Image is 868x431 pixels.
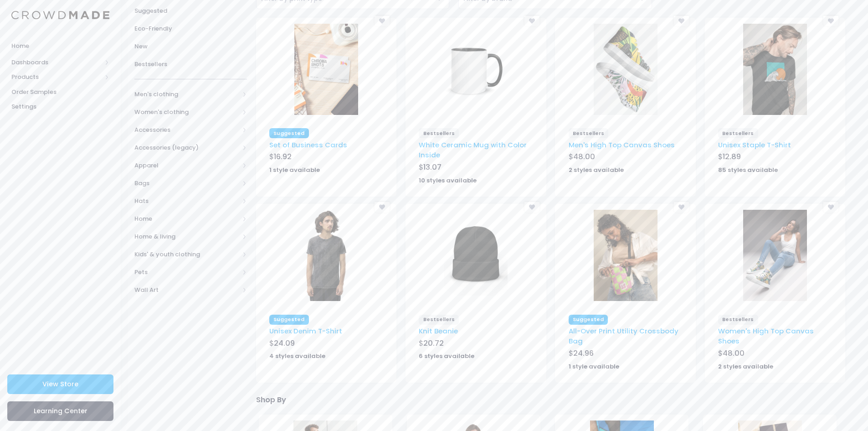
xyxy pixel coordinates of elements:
[134,250,239,259] span: Kids' & youth clothing
[423,338,444,348] span: 20.72
[718,128,758,138] span: Bestsellers
[723,348,745,358] span: 48.00
[269,326,342,336] a: Unisex Denim T-Shirt
[569,315,608,325] span: Suggested
[569,151,683,164] div: $
[134,90,239,99] span: Men's clothing
[419,128,459,138] span: Bestsellers
[269,128,309,138] span: Suggested
[134,232,239,241] span: Home & living
[134,108,239,117] span: Women's clothing
[718,315,758,325] span: Bestsellers
[569,128,609,138] span: Bestsellers
[34,406,87,415] span: Learning Center
[569,166,624,174] strong: 2 styles available
[573,151,595,162] span: 48.00
[569,362,619,371] strong: 1 style available
[134,55,247,73] a: Bestsellers
[7,401,113,421] a: Learning Center
[419,140,527,160] a: White Ceramic Mug with Color Inside
[256,390,846,406] div: Shop By
[274,151,292,162] span: 16.92
[11,88,109,97] span: Order Samples
[134,214,239,223] span: Home
[419,176,477,185] strong: 10 styles available
[419,338,533,351] div: $
[269,338,383,351] div: $
[11,42,109,51] span: Home
[134,2,247,20] a: Suggested
[134,268,239,277] span: Pets
[718,362,773,371] strong: 2 styles available
[423,162,442,172] span: 13.07
[419,352,474,360] strong: 6 styles available
[134,24,247,33] span: Eco-Friendly
[419,162,533,175] div: $
[134,161,239,170] span: Apparel
[11,102,109,111] span: Settings
[134,20,247,37] a: Eco-Friendly
[11,11,109,20] img: Logo
[11,73,102,82] span: Products
[718,348,832,361] div: $
[419,326,458,336] a: Knit Beanie
[7,374,113,394] a: View Store
[569,348,683,361] div: $
[134,179,239,188] span: Bags
[11,58,102,67] span: Dashboards
[569,140,675,150] a: Men's High Top Canvas Shoes
[274,338,295,348] span: 24.09
[718,151,832,164] div: $
[269,140,347,150] a: Set of Business Cards
[718,326,814,346] a: Women's High Top Canvas Shoes
[718,140,791,150] a: Unisex Staple T-Shirt
[134,197,239,206] span: Hats
[269,151,383,164] div: $
[269,352,325,360] strong: 4 styles available
[134,125,239,135] span: Accessories
[134,37,247,55] a: New
[718,166,778,174] strong: 85 styles available
[419,315,459,325] span: Bestsellers
[269,315,309,325] span: Suggested
[42,379,78,389] span: View Store
[573,348,594,358] span: 24.96
[134,60,247,69] span: Bestsellers
[269,166,320,174] strong: 1 style available
[134,143,239,152] span: Accessories (legacy)
[134,6,247,16] span: Suggested
[134,286,239,295] span: Wall Art
[134,42,247,51] span: New
[723,151,741,162] span: 12.89
[569,326,678,346] a: All-Over Print Utility Crossbody Bag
